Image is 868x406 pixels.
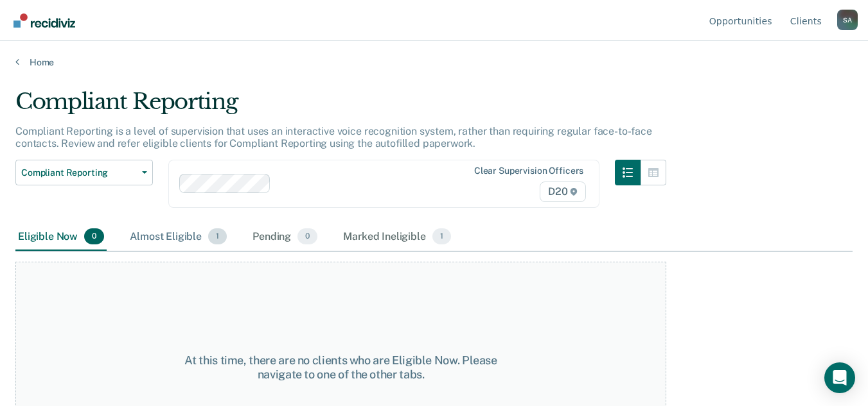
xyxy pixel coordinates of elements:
[432,228,451,245] span: 1
[15,56,853,68] a: Home
[824,362,855,393] div: Open Intercom Messenger
[84,228,104,245] span: 0
[13,13,75,28] img: Recidiviz
[15,160,153,185] button: Compliant Reporting
[15,223,107,251] div: Eligible Now0
[250,223,320,251] div: Pending0
[15,125,652,149] p: Compliant Reporting is a level of supervision that uses an interactive voice recognition system, ...
[127,223,229,251] div: Almost Eligible1
[208,228,227,245] span: 1
[297,228,317,245] span: 0
[474,165,583,176] div: Clear supervision officers
[341,223,454,251] div: Marked Ineligible1
[179,353,504,381] div: At this time, there are no clients who are Eligible Now. Please navigate to one of the other tabs.
[837,10,858,30] button: Profile dropdown button
[15,89,666,125] div: Compliant Reporting
[540,182,586,202] span: D20
[21,167,137,178] span: Compliant Reporting
[837,10,858,30] div: S A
